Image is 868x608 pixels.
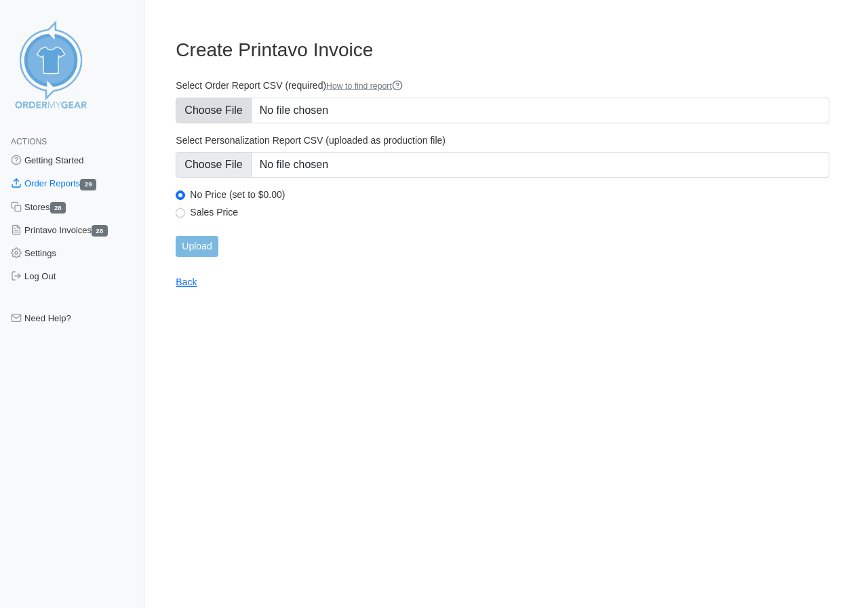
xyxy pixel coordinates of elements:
[326,81,403,91] a: How to find report
[80,179,96,190] span: 29
[176,79,829,92] label: Select Order Report CSV (required)
[190,188,829,201] label: No Price (set to $0.00)
[92,225,108,237] span: 28
[50,202,66,214] span: 28
[176,134,829,146] label: Select Personalization Report CSV (uploaded as production file)
[11,137,47,146] span: Actions
[176,39,829,62] h3: Create Printavo Invoice
[176,236,218,257] input: Upload
[176,277,197,287] a: Back
[190,206,829,218] label: Sales Price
